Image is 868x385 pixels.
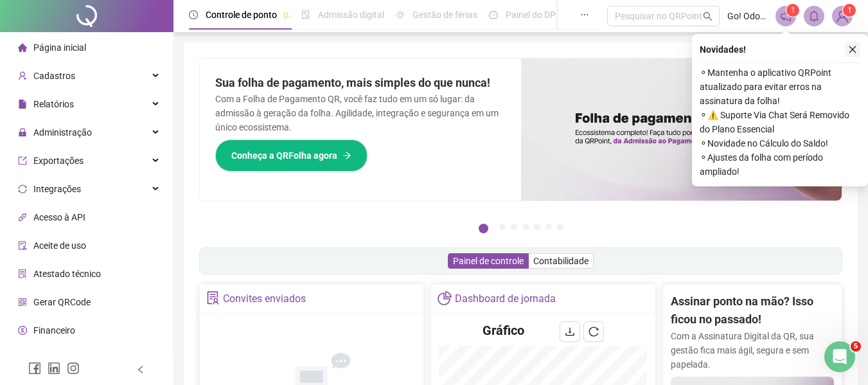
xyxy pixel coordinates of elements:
span: Financeiro [33,325,75,336]
span: Aceite de uso [33,240,86,251]
span: Administração [33,127,92,138]
button: Conheça a QRFolha agora [215,139,368,172]
span: 1 [847,6,852,15]
span: reload [589,327,599,337]
span: Painel de controle [453,256,524,266]
span: export [18,156,27,165]
sup: Atualize o seu contato no menu Meus Dados [843,4,856,17]
span: home [18,43,27,52]
span: 1 [791,6,795,15]
div: Dashboard de jornada [455,288,556,310]
span: user-add [18,71,27,80]
span: Conheça a QRFolha agora [231,148,337,163]
span: audit [18,241,27,250]
h2: Sua folha de pagamento, mais simples do que nunca! [215,74,506,92]
button: 3 [511,224,517,230]
span: pie-chart [438,291,451,305]
span: api [18,213,27,222]
div: Convites enviados [223,288,306,310]
span: Gestão de férias [412,10,477,20]
span: Página inicial [33,42,86,53]
span: 5 [851,341,861,352]
span: linkedin [48,362,60,375]
span: close [848,45,857,54]
span: download [565,327,575,337]
span: Contabilidade [533,256,589,266]
span: instagram [67,362,80,375]
span: sync [18,184,27,193]
span: Acesso à API [33,212,85,222]
span: file-done [301,10,310,19]
span: dashboard [489,10,498,19]
span: bell [808,10,820,22]
p: Com a Assinatura Digital da QR, sua gestão fica mais ágil, segura e sem papelada. [671,329,834,372]
span: pushpin [282,12,290,19]
span: Central de ajuda [33,354,98,364]
span: Admissão digital [318,10,384,20]
span: clock-circle [189,10,198,19]
iframe: Intercom live chat [824,341,855,372]
span: Controle de ponto [206,10,277,20]
span: ⚬ ⚠️ Suporte Via Chat Será Removido do Plano Essencial [700,108,860,136]
button: 5 [534,224,540,230]
img: 23908 [833,6,852,26]
span: Go! Odontologia [727,9,768,23]
span: qrcode [18,298,27,307]
p: Com a Folha de Pagamento QR, você faz tudo em um só lugar: da admissão à geração da folha. Agilid... [215,92,506,134]
span: Painel do DP [506,10,556,20]
span: notification [780,10,792,22]
span: Novidades ! [700,42,746,57]
span: ellipsis [580,10,589,19]
span: ⚬ Mantenha o aplicativo QRPoint atualizado para evitar erros na assinatura da folha! [700,66,860,108]
span: facebook [28,362,41,375]
span: ⚬ Novidade no Cálculo do Saldo! [700,136,860,150]
sup: 1 [786,4,799,17]
span: left [136,365,145,374]
span: arrow-right [342,151,351,160]
h4: Gráfico [483,321,524,339]
button: 4 [522,224,529,230]
span: Relatórios [33,99,74,109]
button: 2 [499,224,506,230]
span: Gerar QRCode [33,297,91,307]
span: lock [18,128,27,137]
span: search [703,12,713,21]
h2: Assinar ponto na mão? Isso ficou no passado! [671,292,834,329]
span: sun [396,10,405,19]
button: 6 [545,224,552,230]
span: ⚬ Ajustes da folha com período ampliado! [700,150,860,179]
button: 7 [557,224,563,230]
span: Integrações [33,184,81,194]
span: solution [18,269,27,278]
span: dollar [18,326,27,335]
span: Atestado técnico [33,269,101,279]
span: Cadastros [33,71,75,81]
span: Exportações [33,156,84,166]
span: solution [206,291,220,305]
button: 1 [479,224,488,233]
img: banner%2F8d14a306-6205-4263-8e5b-06e9a85ad873.png [521,58,842,201]
span: file [18,100,27,109]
